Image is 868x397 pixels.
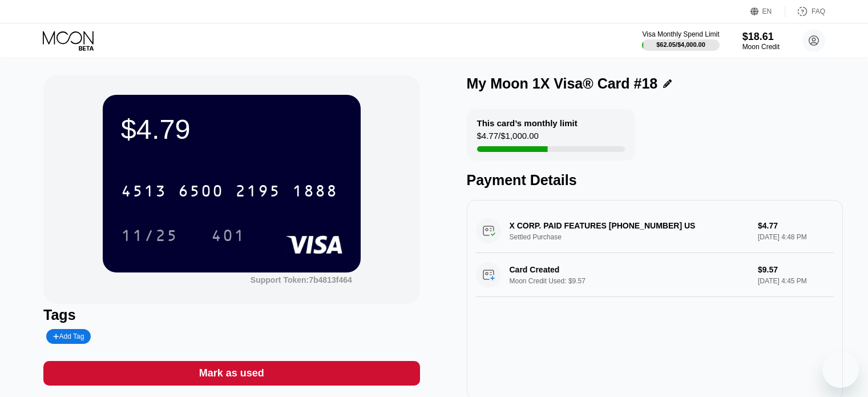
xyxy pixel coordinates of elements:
div: 4513 [121,183,167,202]
div: 1888 [292,183,338,202]
div: FAQ [785,6,825,17]
div: Mark as used [43,361,419,386]
div: Visa Monthly Spend Limit [642,30,719,38]
div: Mark as used [199,367,264,380]
div: $18.61Moon Credit [742,31,780,51]
div: EN [762,7,772,15]
div: Tags [43,307,419,323]
div: Add Tag [53,332,84,340]
div: 6500 [178,183,224,202]
div: Visa Monthly Spend Limit$62.05/$4,000.00 [642,30,719,51]
div: Add Tag [46,329,91,344]
div: $4.77 / $1,000.00 [477,131,539,146]
div: 4513650021951888 [114,177,345,205]
div: FAQ [812,7,825,15]
div: $18.61 [742,31,780,43]
div: This card’s monthly limit [477,118,578,128]
div: 2195 [235,183,281,202]
div: My Moon 1X Visa® Card #18 [467,75,658,92]
div: 11/25 [121,228,178,246]
div: Support Token: 7b4813f464 [251,275,352,284]
div: 11/25 [112,221,187,250]
div: Support Token:7b4813f464 [251,275,352,284]
div: 401 [203,221,254,250]
div: EN [750,6,785,17]
div: 401 [211,228,245,246]
div: Payment Details [467,172,843,189]
div: $4.79 [121,113,342,145]
div: Moon Credit [742,43,780,51]
iframe: Dugme za pokretanje prozora za razmenu poruka [822,351,859,388]
div: $62.05 / $4,000.00 [656,41,705,48]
